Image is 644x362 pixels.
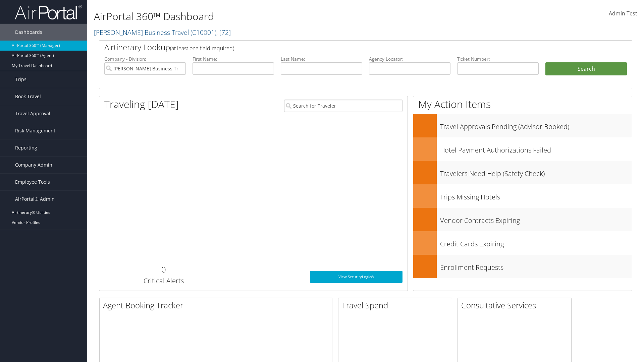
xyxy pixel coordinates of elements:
span: Book Travel [15,88,41,105]
span: ( C10001 ) [191,28,216,37]
a: [PERSON_NAME] Business Travel [94,28,231,37]
h1: Traveling [DATE] [104,97,179,111]
h3: Hotel Payment Authorizations Failed [440,142,632,155]
label: Agency Locator: [369,56,450,62]
h3: Critical Alerts [104,276,223,286]
span: Dashboards [15,24,42,41]
input: Search for Traveler [284,100,402,112]
a: View SecurityLogic® [310,271,402,283]
h3: Trips Missing Hotels [440,189,632,202]
h3: Enrollment Requests [440,259,632,272]
span: Company Admin [15,157,52,173]
h3: Travelers Need Help (Safety Check) [440,166,632,178]
span: Risk Management [15,122,55,139]
a: Travelers Need Help (Safety Check) [413,161,632,184]
a: Enrollment Requests [413,255,632,278]
a: Vendor Contracts Expiring [413,208,632,231]
h3: Travel Approvals Pending (Advisor Booked) [440,119,632,131]
label: Ticket Number: [457,56,539,62]
a: Trips Missing Hotels [413,184,632,208]
span: Reporting [15,139,37,156]
span: Trips [15,71,26,88]
span: , [ 72 ] [216,28,231,37]
label: Company - Division: [104,56,186,62]
h2: Agent Booking Tracker [103,300,332,311]
h3: Vendor Contracts Expiring [440,213,632,225]
h1: AirPortal 360™ Dashboard [94,9,456,23]
span: Admin Test [609,10,637,17]
h2: Travel Spend [342,300,452,311]
h2: Consultative Services [461,300,571,311]
h3: Credit Cards Expiring [440,236,632,249]
label: First Name: [193,56,274,62]
label: Last Name: [281,56,362,62]
a: Credit Cards Expiring [413,231,632,255]
button: Search [545,62,627,76]
span: AirPortal® Admin [15,191,55,207]
h2: Airtinerary Lookup [104,42,583,53]
h2: 0 [104,264,223,275]
h1: My Action Items [413,97,632,111]
a: Hotel Payment Authorizations Failed [413,137,632,161]
span: (at least one field required) [170,45,234,52]
span: Employee Tools [15,174,50,190]
img: airportal-logo.png [15,4,82,20]
a: Travel Approvals Pending (Advisor Booked) [413,114,632,137]
a: Admin Test [609,3,637,24]
span: Travel Approval [15,105,50,122]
